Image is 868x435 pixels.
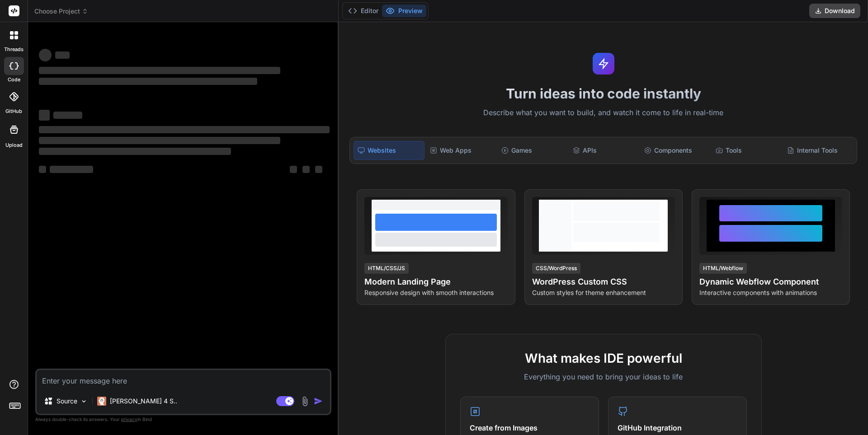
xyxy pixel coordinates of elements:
div: CSS/WordPress [532,263,580,274]
button: Preview [382,5,426,17]
img: icon [314,397,323,406]
p: Responsive design with smooth interactions [364,288,507,297]
div: Components [641,141,710,160]
label: Upload [5,141,23,149]
img: Claude 4 Sonnet [97,397,106,406]
span: ‌ [39,49,52,61]
button: Editor [344,5,382,17]
span: privacy [121,416,137,422]
div: HTML/CSS/JS [364,263,409,274]
span: ‌ [39,78,257,85]
span: ‌ [302,166,310,173]
span: ‌ [39,137,280,144]
span: ‌ [53,112,82,119]
p: Always double-check its answers. Your in Bind [35,415,331,424]
img: attachment [300,396,310,407]
div: HTML/Webflow [699,263,747,274]
h4: Create from Images [470,422,590,433]
p: Describe what you want to build, and watch it come to life in real-time [344,107,863,119]
label: code [8,76,20,84]
h4: GitHub Integration [618,422,737,433]
p: [PERSON_NAME] 4 S.. [110,397,177,406]
div: Websites [354,141,424,160]
span: ‌ [315,166,322,173]
span: Choose Project [34,7,88,16]
div: Internal Tools [783,141,853,160]
p: Everything you need to bring your ideas to life [460,371,747,382]
span: ‌ [39,126,330,133]
div: Tools [712,141,782,160]
span: ‌ [50,166,93,173]
span: ‌ [290,166,297,173]
label: GitHub [5,108,22,115]
p: Custom styles for theme enhancement [532,288,675,297]
h4: Dynamic Webflow Component [699,276,842,288]
p: Interactive components with animations [699,288,842,297]
div: Web Apps [426,141,496,160]
div: APIs [569,141,639,160]
h1: Turn ideas into code instantly [344,85,863,102]
h2: What makes IDE powerful [460,349,747,368]
span: ‌ [39,67,280,74]
span: ‌ [55,51,70,59]
span: ‌ [39,166,46,173]
button: Download [809,4,860,18]
span: ‌ [39,148,231,155]
div: Games [498,141,567,160]
label: threads [4,46,24,53]
p: Source [57,397,77,406]
img: Pick Models [80,398,88,405]
h4: Modern Landing Page [364,276,507,288]
span: ‌ [39,110,50,121]
h4: WordPress Custom CSS [532,276,675,288]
